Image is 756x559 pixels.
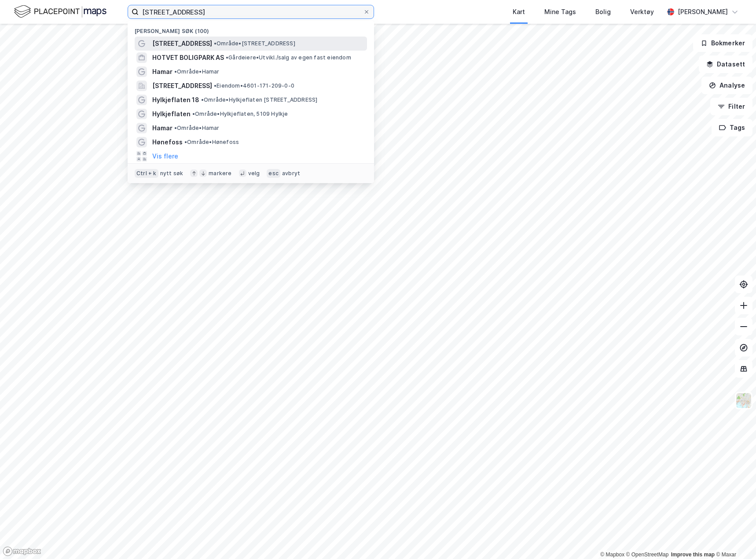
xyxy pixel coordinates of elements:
div: Verktøy [630,7,654,17]
a: Mapbox homepage [3,546,41,556]
button: Filter [710,98,752,115]
button: Vis flere [152,151,178,162]
span: Hylkjeflaten 18 [152,95,199,105]
div: Kontrollprogram for chat [712,517,756,559]
span: Hønefoss [152,137,183,147]
span: • [192,110,195,117]
span: Hylkjeflaten [152,109,191,119]
button: Bokmerker [693,34,752,52]
span: Område • Hylkjeflaten [STREET_ADDRESS] [201,96,317,103]
span: Område • Hylkjeflaten, 5109 Hylkje [192,110,288,118]
button: Datasett [699,55,752,73]
span: • [174,68,177,75]
a: Mapbox [600,552,624,558]
span: Eiendom • 4601-171-209-0-0 [214,82,294,89]
div: Kart [513,7,525,17]
span: Område • [STREET_ADDRESS] [214,40,295,47]
span: Gårdeiere • Utvikl./salg av egen fast eiendom [226,54,351,61]
span: Område • Hønefoss [184,139,239,146]
a: OpenStreetMap [626,552,669,558]
div: [PERSON_NAME] søk (100) [128,21,374,37]
span: HOTVET BOLIGPARK AS [152,52,224,63]
div: Mine Tags [544,7,576,17]
div: Ctrl + k [135,169,158,178]
img: logo.f888ab2527a4732fd821a326f86c7f29.svg [14,4,106,19]
span: [STREET_ADDRESS] [152,38,212,49]
div: velg [248,170,260,177]
span: • [201,96,204,103]
div: nytt søk [160,170,183,177]
span: • [214,82,217,89]
span: [STREET_ADDRESS] [152,81,212,91]
button: Tags [712,119,752,136]
span: Område • Hamar [174,68,220,75]
span: • [174,125,177,131]
span: • [214,40,217,47]
div: esc [267,169,280,178]
div: markere [209,170,231,177]
img: Z [735,392,752,409]
div: avbryt [282,170,300,177]
button: Analyse [701,77,752,94]
input: Søk på adresse, matrikkel, gårdeiere, leietakere eller personer [139,5,363,18]
div: Bolig [595,7,611,17]
span: Område • Hamar [174,125,220,132]
div: [PERSON_NAME] [678,7,728,17]
span: • [184,139,187,145]
span: Hamar [152,66,172,77]
span: Hamar [152,123,172,133]
a: Improve this map [671,552,715,558]
span: • [226,54,228,61]
iframe: Chat Widget [712,517,756,559]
